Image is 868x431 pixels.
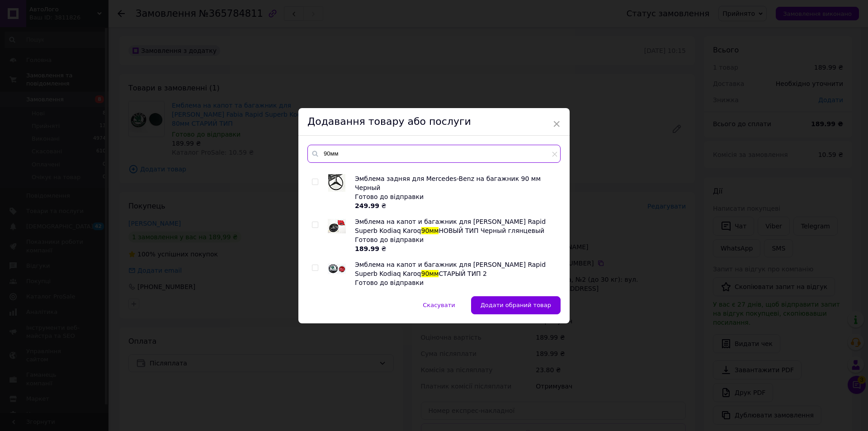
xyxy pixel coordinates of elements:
[307,145,561,163] input: Пошук за товарами та послугами
[355,245,379,252] b: 189.99
[355,218,546,234] span: Эмблема на капот и багажник для [PERSON_NAME] Rapid Superb Kodiaq Karoq
[355,202,379,209] b: 249.99
[355,201,556,210] div: ₴
[471,296,561,314] button: Додати обраний товар
[423,302,455,308] span: Скасувати
[328,219,346,233] img: Эмблема на капот и багажник для Skoda Octavia Fabia Rapid Superb Kodiaq Karoq 90мм НОВЫЙ ТИП Черн...
[421,227,439,234] span: 90мм
[355,192,556,201] div: Готово до відправки
[355,244,556,253] div: ₴
[328,264,346,274] img: Эмблема на капот и багажник для Skoda Octavia Fabia Rapid Superb Kodiaq Karoq 90мм СТАРЫЙ ТИП 2
[552,116,561,132] span: ×
[355,235,556,244] div: Готово до відправки
[298,108,570,136] div: Додавання товару або послуги
[421,270,439,277] span: 90мм
[481,302,551,308] span: Додати обраний товар
[413,296,464,314] button: Скасувати
[439,227,544,234] span: НОВЫЙ ТИП Черный глянцевый
[328,174,345,192] img: Эмблема задняя для Mercedes-Benz на багажник 90 мм Черный
[355,261,546,277] span: Эмблема на капот и багажник для [PERSON_NAME] Rapid Superb Kodiaq Karoq
[439,270,487,277] span: СТАРЫЙ ТИП 2
[355,175,541,191] span: Эмблема задняя для Mercedes-Benz на багажник 90 мм Черный
[355,278,556,287] div: Готово до відправки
